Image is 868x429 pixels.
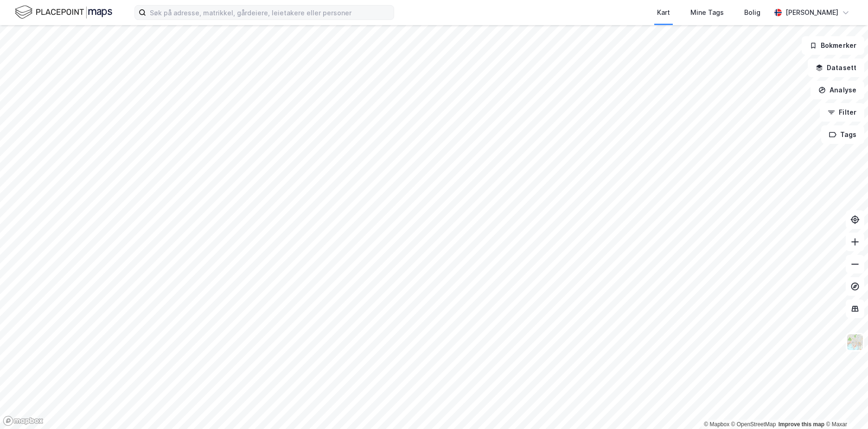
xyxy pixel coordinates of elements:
[822,384,868,429] iframe: Chat Widget
[731,421,776,428] a: OpenStreetMap
[808,58,864,77] button: Datasett
[822,384,868,429] div: Kontrollprogram for chat
[704,421,729,428] a: Mapbox
[3,416,44,426] a: Mapbox homepage
[785,7,838,18] div: [PERSON_NAME]
[802,36,864,55] button: Bokmerker
[657,7,670,18] div: Kart
[146,6,394,19] input: Søk på adresse, matrikkel, gårdeiere, leietakere eller personer
[821,125,864,144] button: Tags
[744,7,760,18] div: Bolig
[690,7,724,18] div: Mine Tags
[779,421,824,428] a: Improve this map
[846,333,864,351] img: Z
[820,103,864,122] button: Filter
[811,81,864,99] button: Analyse
[15,4,112,20] img: logo.f888ab2527a4732fd821a326f86c7f29.svg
